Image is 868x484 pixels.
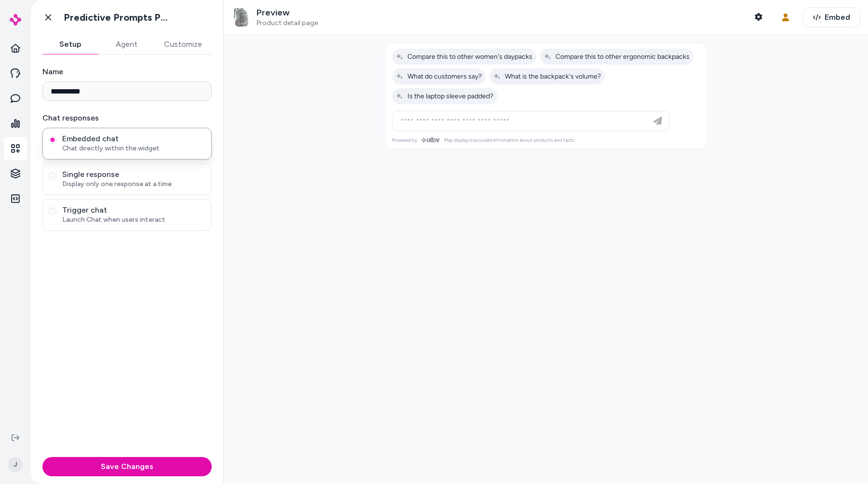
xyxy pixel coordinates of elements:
[257,19,318,27] span: Product detail page
[62,170,205,179] span: Single response
[8,457,23,472] span: J
[62,205,205,215] span: Trigger chat
[49,136,56,144] button: Embedded chatChat directly within the widget
[62,179,205,189] span: Display only one response at a time
[825,12,850,23] span: Embed
[64,12,172,24] h1: Predictive Prompts PDP
[98,35,154,54] button: Agent
[257,7,318,18] p: Preview
[42,35,98,54] button: Setup
[62,215,205,225] span: Launch Chat when users interact
[42,66,212,78] label: Name
[49,207,56,215] button: Trigger chatLaunch Chat when users interact
[803,7,860,27] button: Embed
[154,35,212,54] button: Customize
[62,134,205,144] span: Embedded chat
[10,14,21,26] img: alby Logo
[42,112,212,124] label: Chat responses
[62,144,205,153] span: Chat directly within the widget
[231,8,251,27] img: Women's The North Face Pivoter Backpack in Gray - Polyester
[49,172,56,179] button: Single responseDisplay only one response at a time
[6,449,25,480] button: J
[42,457,212,476] button: Save Changes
